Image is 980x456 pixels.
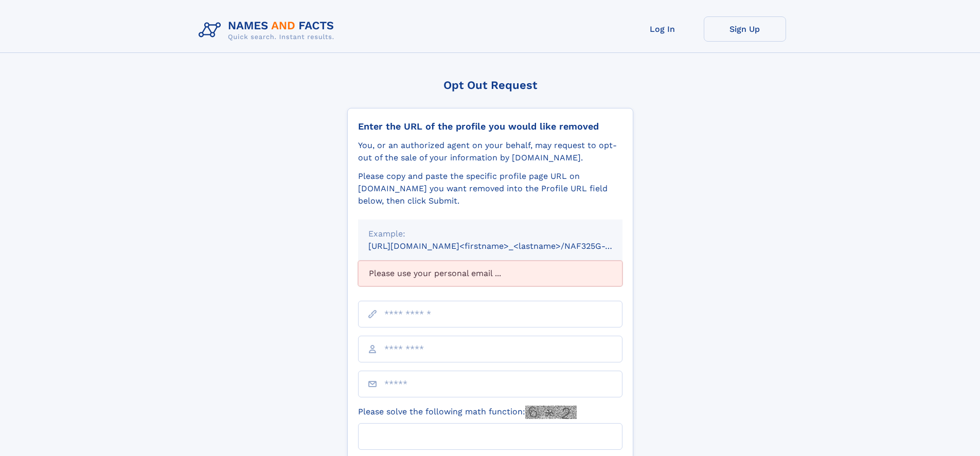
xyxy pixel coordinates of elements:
a: Log In [621,16,704,42]
small: [URL][DOMAIN_NAME]<firstname>_<lastname>/NAF325G-xxxxxxxx [368,241,642,251]
label: Please solve the following math function: [358,406,577,419]
img: Logo Names and Facts [194,16,343,44]
a: Sign Up [704,16,786,42]
div: Please copy and paste the specific profile page URL on [DOMAIN_NAME] you want removed into the Pr... [358,170,622,207]
div: Opt Out Request [347,79,633,92]
div: Enter the URL of the profile you would like removed [358,121,622,132]
div: Example: [368,228,612,240]
div: You, or an authorized agent on your behalf, may request to opt-out of the sale of your informatio... [358,139,622,164]
div: Please use your personal email ... [358,261,622,286]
